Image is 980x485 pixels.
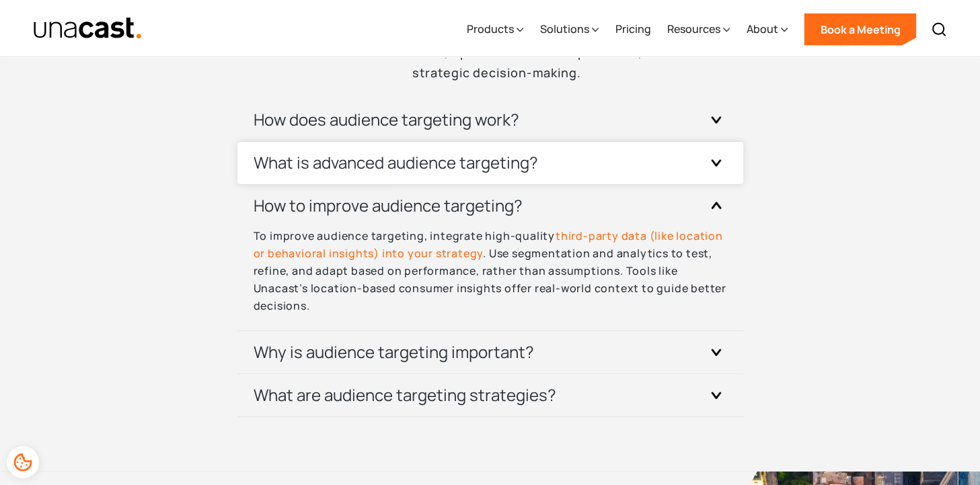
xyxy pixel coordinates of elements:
[7,446,39,478] div: Cookie Preferences
[746,21,778,37] div: About
[466,21,513,37] div: Products
[254,228,723,261] a: third-party data (like location or behavioral insights) into your strategy
[466,2,523,57] div: Products
[254,227,727,314] p: To improve audience targeting, integrate high-quality . Use segmentation and analytics to test, r...
[254,195,523,216] h3: How to improve audience targeting?
[254,384,556,406] h3: What are audience targeting strategies?
[931,21,947,38] img: Search icon
[746,2,788,57] div: About
[804,13,916,46] a: Book a Meeting
[254,109,519,130] h3: How does audience targeting work?
[33,17,143,40] a: home
[667,2,730,57] div: Resources
[667,21,720,37] div: Resources
[33,17,143,40] img: Unacast text logo
[539,21,589,37] div: Solutions
[254,152,538,173] h3: What is advanced audience targeting?
[615,2,650,57] a: Pricing
[539,2,599,57] div: Solutions
[254,341,534,363] h3: Why is audience targeting important?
